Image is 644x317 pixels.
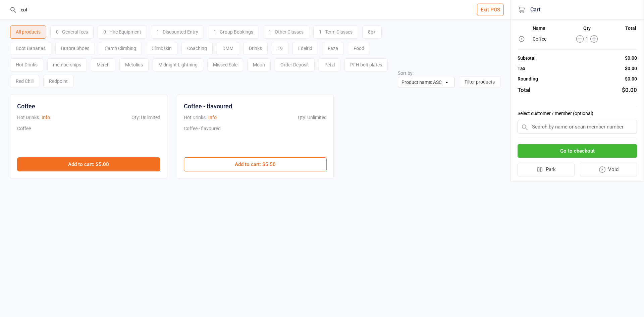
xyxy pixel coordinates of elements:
div: DMM [217,42,239,55]
th: Name [533,25,560,34]
div: $0.00 [625,65,637,72]
div: Missed Sale [207,58,243,71]
td: Coffee [533,34,560,44]
div: Boot Bananas [10,42,51,55]
div: Coffee - flavoured [184,125,221,151]
div: PFH bolt plates [344,58,388,71]
div: Coaching [181,42,213,55]
div: 1 - Discounted Entry [151,25,204,39]
div: Total [518,86,530,95]
div: 0 - General fees [50,25,94,39]
div: $0.00 [625,55,637,62]
div: Camp Climbing [99,42,142,55]
div: Drinks [243,42,268,55]
div: Climbskin [146,42,177,55]
button: Filter products [459,76,500,88]
th: Total [614,25,636,34]
div: Coffee [17,125,31,151]
button: Info [208,114,217,121]
div: Butora Shoes [55,42,95,55]
div: Hot Drinks [10,58,43,71]
div: Edelrid [292,42,318,55]
div: Moon [247,58,271,71]
div: Hot Drinks [17,114,39,121]
div: Midnight Lightning [153,58,203,71]
div: Rounding [518,75,538,83]
div: Subtotal [518,55,536,62]
div: Coffee [17,102,35,111]
button: Info [42,114,50,121]
div: Merch [91,58,115,71]
div: All products [10,25,46,39]
div: Tax [518,65,525,72]
div: 1 - Term Classes [313,25,358,39]
div: Qty: Unlimited [298,114,327,121]
div: $0.00 [622,86,637,95]
div: Qty: Unlimited [131,114,160,121]
button: Add to cart: $5.00 [17,157,160,171]
div: E9 [272,42,288,55]
div: 8b+ [362,25,382,39]
button: Go to checkout [518,144,637,158]
div: 0 - Hire Equipment [98,25,147,39]
div: Hot Drinks [184,114,206,121]
button: Void [580,163,637,176]
div: 1 - Group Bookings [208,25,259,39]
div: Faza [322,42,344,55]
input: Search by name or scan member number [518,120,637,134]
div: Redpoint [43,75,73,88]
div: Red Chili [10,75,39,88]
div: Food [348,42,370,55]
button: Exit POS [477,4,504,16]
button: Park [518,163,575,176]
div: $0.00 [625,75,637,83]
label: Sort by: [398,70,414,76]
div: Coffee - flavoured [184,102,232,111]
div: Metolius [119,58,149,71]
div: 1 - Other Classes [263,25,309,39]
div: memberships [47,58,87,71]
div: Petzl [319,58,340,71]
th: Qty [561,25,613,34]
div: Order Deposit [275,58,315,71]
div: 1 [561,35,613,43]
label: Select customer / member (optional) [518,110,637,117]
button: Add to cart: $5.50 [184,157,327,171]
